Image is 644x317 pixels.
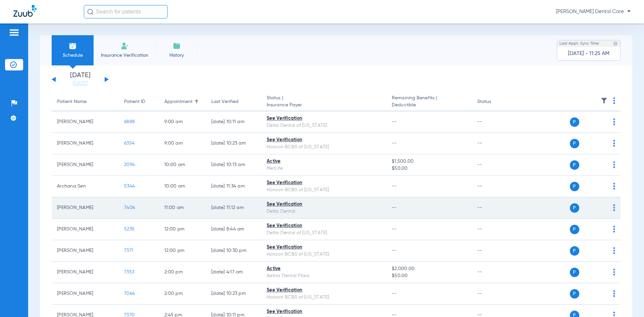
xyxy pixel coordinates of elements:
td: Archana Sen [52,176,119,197]
td: 2:00 PM [159,262,206,283]
span: 7406 [124,205,135,210]
td: -- [472,219,517,240]
span: Last Appt. Sync Time: [559,40,600,47]
img: x.svg [598,161,605,168]
input: Search for patients [84,5,168,18]
div: Delta Dental [267,208,381,215]
span: P [570,225,579,234]
img: x.svg [598,247,605,254]
td: 9:00 AM [159,111,206,133]
span: 6888 [124,119,135,124]
td: [DATE] 8:44 AM [206,219,261,240]
td: 10:00 AM [159,176,206,197]
img: x.svg [598,140,605,147]
div: Delta Dental of [US_STATE] [267,229,381,236]
span: -- [392,291,397,296]
td: -- [472,240,517,262]
td: [DATE] 10:23 PM [206,283,261,305]
span: P [570,182,579,191]
span: 5235 [124,227,135,231]
td: -- [472,176,517,197]
span: P [570,246,579,256]
div: Delta Dental of [US_STATE] [267,122,381,129]
span: Deductible [392,102,466,109]
div: Patient Name [57,98,113,105]
span: History [161,52,193,59]
img: group-dot-blue.svg [613,269,615,275]
span: Schedule [57,52,89,59]
span: P [570,203,579,213]
div: Last Verified [211,98,256,105]
span: P [570,139,579,148]
span: -- [392,248,397,253]
span: -- [392,205,397,210]
span: 2094 [124,162,135,167]
div: Appointment [164,98,201,105]
img: group-dot-blue.svg [613,183,615,190]
div: Horizon BCBS of [US_STATE] [267,144,381,151]
td: -- [472,111,517,133]
span: P [570,160,579,170]
span: $2,000.00 [392,265,466,272]
td: [DATE] 4:17 AM [206,262,261,283]
td: [PERSON_NAME] [52,111,119,133]
td: 9:00 AM [159,133,206,154]
td: [DATE] 10:23 AM [206,133,261,154]
td: -- [472,133,517,154]
span: $1,500.00 [392,158,466,165]
div: See Verification [267,115,381,122]
div: See Verification [267,287,381,294]
td: [PERSON_NAME] [52,133,119,154]
div: Patient ID [124,98,154,105]
img: x.svg [598,183,605,190]
td: [DATE] 10:30 PM [206,240,261,262]
td: [DATE] 10:13 AM [206,154,261,176]
div: Horizon BCBS of [US_STATE] [267,187,381,194]
td: 12:00 PM [159,240,206,262]
img: group-dot-blue.svg [613,140,615,147]
div: See Verification [267,179,381,187]
a: [DATE] [60,80,100,87]
iframe: Chat Widget [610,285,644,317]
span: -- [392,184,397,189]
td: -- [472,262,517,283]
span: [PERSON_NAME] Dental Care [556,8,631,15]
div: Horizon BCBS of [US_STATE] [267,251,381,258]
span: Insurance Verification [99,52,151,59]
span: -- [392,119,397,124]
div: Active [267,158,381,165]
div: Active [267,265,381,272]
td: [PERSON_NAME] [52,197,119,219]
span: 5344 [124,184,135,189]
div: Patient ID [124,98,145,105]
td: 10:00 AM [159,154,206,176]
td: 12:00 PM [159,219,206,240]
td: 11:00 AM [159,197,206,219]
img: group-dot-blue.svg [613,247,615,254]
span: P [570,289,579,299]
img: group-dot-blue.svg [613,161,615,168]
span: Insurance Payer [267,102,381,109]
div: See Verification [267,137,381,144]
img: x.svg [598,226,605,232]
img: x.svg [598,269,605,275]
td: [PERSON_NAME] [52,283,119,305]
div: MetLife [267,165,381,172]
td: [PERSON_NAME] [52,154,119,176]
span: 7371 [124,248,133,253]
img: Zuub Logo [13,5,37,17]
img: group-dot-blue.svg [613,204,615,211]
span: P [570,268,579,277]
td: [DATE] 11:34 AM [206,176,261,197]
div: Horizon BCBS of [US_STATE] [267,294,381,301]
div: See Verification [267,308,381,315]
td: [PERSON_NAME] [52,219,119,240]
td: -- [472,283,517,305]
td: [DATE] 11:12 AM [206,197,261,219]
th: Status [472,93,517,111]
span: -- [392,141,397,146]
td: -- [472,154,517,176]
img: group-dot-blue.svg [613,118,615,125]
img: Search Icon [87,9,93,15]
img: last sync help info [613,41,618,46]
